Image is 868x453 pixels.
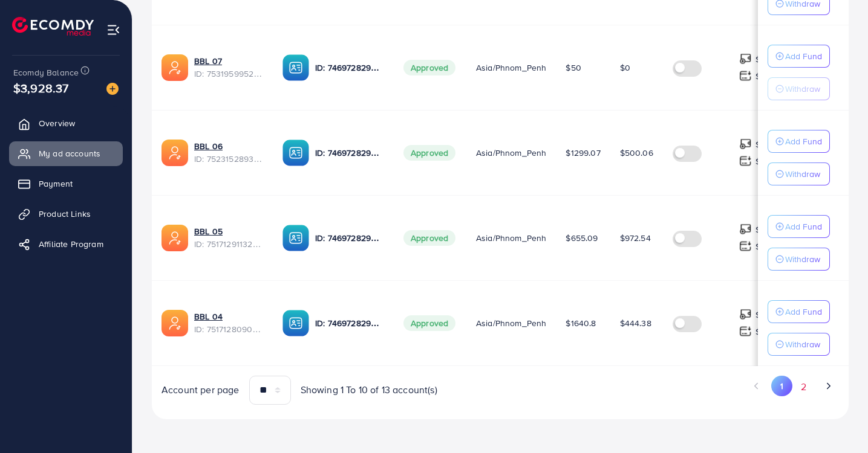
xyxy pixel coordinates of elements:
div: <span class='underline'>BBL 05</span></br>7517129113271091201 [194,225,263,250]
p: Add Fund [785,304,822,319]
span: Payment [39,178,73,190]
button: Go to next page [818,376,839,396]
p: Withdraw [785,252,820,266]
span: Overview [39,117,75,129]
img: ic-ads-acc.e4c84228.svg [162,54,188,81]
button: Add Fund [768,300,830,323]
img: ic-ads-acc.e4c84228.svg [162,140,188,166]
div: <span class='underline'>BBL 07</span></br>7531959952907337735 [194,55,263,80]
span: Asia/Phnom_Penh [476,317,546,329]
img: top-up amount [739,69,752,82]
img: image [106,83,119,95]
span: $972.54 [620,232,651,244]
img: logo [12,17,94,36]
p: Add Fund [785,49,822,63]
button: Withdraw [768,333,830,356]
a: Payment [9,172,123,196]
a: Affiliate Program [9,232,123,256]
span: Asia/Phnom_Penh [476,62,546,74]
p: Withdraw [785,167,820,181]
img: top-up amount [739,138,752,150]
img: top-up amount [739,240,752,252]
span: $3,928.37 [13,79,68,97]
img: ic-ba-acc.ded83a64.svg [282,225,309,251]
span: Affiliate Program [39,238,103,250]
span: $50 [566,62,581,74]
span: $1640.8 [566,317,596,329]
p: Add Fund [785,134,822,149]
ul: Pagination [510,376,839,398]
span: My ad accounts [39,147,100,159]
p: Withdraw [785,337,820,352]
img: top-up amount [739,223,752,236]
span: ID: 7517128090548633607 [194,323,263,335]
a: Product Links [9,202,123,226]
a: BBL 07 [194,55,222,67]
span: Product Links [39,208,91,220]
span: Ecomdy Balance [13,66,79,79]
a: My ad accounts [9,141,123,165]
button: Withdraw [768,77,830,100]
span: Approved [403,230,455,246]
div: <span class='underline'>BBL 06</span></br>7523152893747363856 [194,140,263,165]
button: Go to page 2 [792,376,814,398]
span: ID: 7517129113271091201 [194,238,263,250]
span: Approved [403,60,455,75]
span: $1299.07 [566,147,600,159]
img: top-up amount [739,308,752,321]
img: menu [106,23,120,37]
span: Showing 1 To 10 of 13 account(s) [301,383,437,397]
p: ID: 7469728292632018945 [315,60,384,75]
img: ic-ads-acc.e4c84228.svg [162,225,188,251]
button: Add Fund [768,45,830,68]
iframe: Chat [817,399,859,444]
span: $444.38 [620,317,651,329]
button: Withdraw [768,248,830,271]
a: Overview [9,111,123,135]
span: Approved [403,315,455,331]
span: $0 [620,62,630,74]
img: top-up amount [739,155,752,167]
span: Asia/Phnom_Penh [476,232,546,244]
img: top-up amount [739,53,752,65]
img: top-up amount [739,325,752,338]
span: $500.06 [620,147,653,159]
p: ID: 7469728292632018945 [315,231,384,245]
a: BBL 04 [194,310,223,323]
button: Go to page 1 [771,376,792,396]
span: ID: 7531959952907337735 [194,68,263,80]
img: ic-ads-acc.e4c84228.svg [162,310,188,336]
span: ID: 7523152893747363856 [194,153,263,165]
div: <span class='underline'>BBL 04</span></br>7517128090548633607 [194,310,263,335]
p: ID: 7469728292632018945 [315,316,384,330]
button: Add Fund [768,215,830,238]
p: ID: 7469728292632018945 [315,146,384,160]
span: Approved [403,145,455,161]
p: Withdraw [785,82,820,96]
button: Add Fund [768,130,830,153]
a: BBL 06 [194,140,223,152]
img: ic-ba-acc.ded83a64.svg [282,310,309,336]
a: BBL 05 [194,225,223,237]
span: Asia/Phnom_Penh [476,147,546,159]
img: ic-ba-acc.ded83a64.svg [282,54,309,81]
p: Add Fund [785,219,822,234]
button: Withdraw [768,162,830,185]
img: ic-ba-acc.ded83a64.svg [282,140,309,166]
span: $655.09 [566,232,598,244]
span: Account per page [162,383,240,397]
